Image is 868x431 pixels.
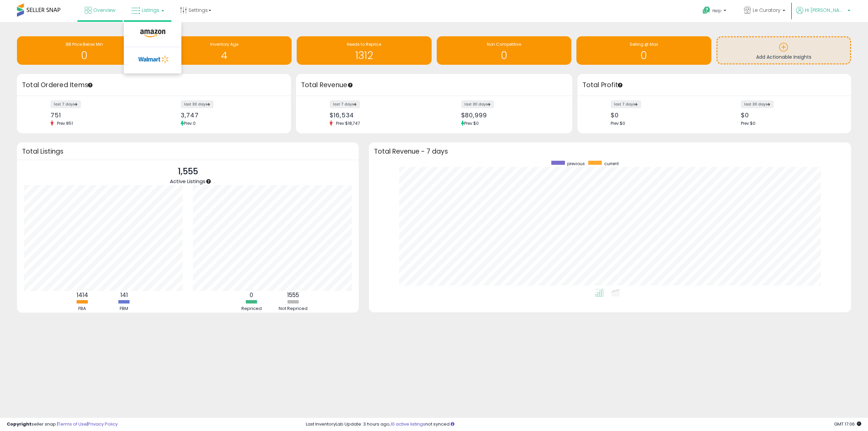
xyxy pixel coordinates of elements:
span: Overview [93,7,115,14]
span: Non Competitive [487,41,521,47]
b: 1414 [77,291,88,299]
p: 1,555 [170,165,205,178]
h3: Total Profit [583,80,846,90]
div: Tooltip anchor [347,82,353,88]
label: last 7 days [330,100,360,108]
a: Add Actionable Insights [717,37,850,63]
span: Prev: $0 [611,120,625,126]
span: current [604,161,619,166]
span: Hi [PERSON_NAME] [805,7,846,14]
h3: Total Ordered Items [22,80,286,90]
a: Help [697,1,733,22]
span: Prev: $18,747 [333,120,363,126]
a: Inventory Age 4 [157,36,292,65]
span: previous [567,161,585,166]
h3: Total Listings [22,149,354,154]
div: $0 [611,112,709,119]
h1: 1312 [300,50,428,61]
div: Tooltip anchor [617,82,623,88]
div: $80,999 [461,112,560,119]
div: FBM [104,306,144,312]
span: Prev: $0 [741,120,755,126]
span: Needs to Reprice [347,41,381,47]
b: 0 [250,291,253,299]
h3: Total Revenue - 7 days [374,149,846,154]
a: BB Price Below Min 0 [17,36,152,65]
label: last 30 days [181,100,214,108]
h3: Total Revenue [301,80,567,90]
a: Non Competitive 0 [437,36,572,65]
label: last 30 days [461,100,494,108]
h1: 0 [20,50,149,61]
span: Le Curatory [753,7,781,14]
label: last 7 days [51,100,81,108]
div: Not Repriced [273,306,314,312]
label: last 7 days [611,100,641,108]
b: 1555 [287,291,299,299]
span: Prev: $0 [464,120,479,126]
div: $16,534 [330,112,429,119]
div: FBA [62,306,103,312]
div: Repriced [231,306,272,312]
span: Add Actionable Insights [756,54,811,60]
i: Get Help [702,6,711,15]
div: Tooltip anchor [87,82,93,88]
div: Tooltip anchor [205,178,212,184]
label: last 30 days [741,100,774,108]
h1: 4 [160,50,289,61]
a: Needs to Reprice 1312 [297,36,432,65]
div: 751 [51,112,149,119]
h1: 0 [580,50,708,61]
span: BB Price Below Min [66,41,103,47]
span: Active Listings [170,178,205,185]
span: Prev: 0 [184,120,196,126]
span: Selling @ Max [630,41,658,47]
span: Help [712,8,722,14]
a: Hi [PERSON_NAME] [796,7,850,22]
h1: 0 [440,50,568,61]
a: Selling @ Max 0 [576,36,711,65]
span: Prev: 851 [54,120,76,126]
div: 3,747 [181,112,279,119]
span: Listings [142,7,159,14]
span: Inventory Age [210,41,238,47]
b: 141 [120,291,128,299]
div: $0 [741,112,839,119]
